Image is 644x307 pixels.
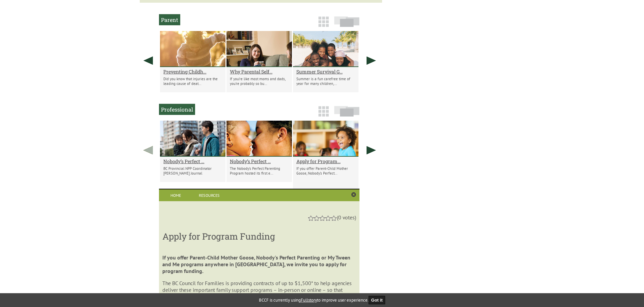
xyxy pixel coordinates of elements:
[334,16,359,27] img: slide-icon.png
[296,166,355,176] p: If you offer Parent-Child Mother Goose, Nobody's Perfect...
[226,121,292,182] li: Nobody’s Perfect Parenting Program Hosts First National Conference
[320,216,325,221] a: 3
[318,106,329,117] img: grid-icon.png
[332,20,361,30] a: Slide View
[160,31,225,92] li: Preventing Childhood Injuries
[163,166,222,176] p: BC Provincial NPP Coordinator [PERSON_NAME] Journal
[301,297,317,303] a: Fullstory
[314,216,319,221] a: 2
[334,106,359,117] img: slide-icon.png
[318,17,329,27] img: grid-icon.png
[332,109,361,120] a: Slide View
[162,280,356,300] p: The BC Council for Families is providing contracts of up to $1,500* to help agencies deliver thes...
[192,189,226,201] a: Resources
[159,104,195,115] h2: Professional
[337,214,356,221] span: (0 votes)
[230,158,289,164] a: Nobody’s Perfect ...
[296,68,355,75] a: Summer Survival G...
[296,76,355,86] p: Summer is a fun carefree time of year for many children,...
[163,158,222,164] a: Nobody’s Perfect ...
[230,76,289,86] p: If you’re like most moms and dads, you’re probably so bu...
[293,31,358,92] li: Summer Survival Guide for Parents
[296,158,355,164] a: Apply for Program...
[162,231,356,242] h3: Apply for Program Funding
[159,14,180,25] h2: Parent
[293,121,358,189] li: Apply for Program Funding
[226,31,292,92] li: Why Parental Self-Care is Important
[325,216,331,221] a: 4
[308,216,314,221] a: 1
[316,109,331,120] a: Grid View
[351,192,356,197] a: Close
[163,76,222,86] p: Did you know that injuries are the leading cause of deat...
[369,296,385,304] button: Got it
[159,189,192,201] a: Home
[163,68,222,75] a: Preventing Childh...
[160,121,225,182] li: Nobody’s Perfect goes to Vietnam
[331,216,337,221] a: 5
[230,166,289,176] p: The Nobody’s Perfect Parenting Program hosted its first e...
[316,20,331,30] a: Grid View
[162,254,350,274] strong: If you offer Parent-Child Mother Goose, Nobody's Perfect Parenting or My Tween and Me programs an...
[230,68,289,75] a: Why Parental Self...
